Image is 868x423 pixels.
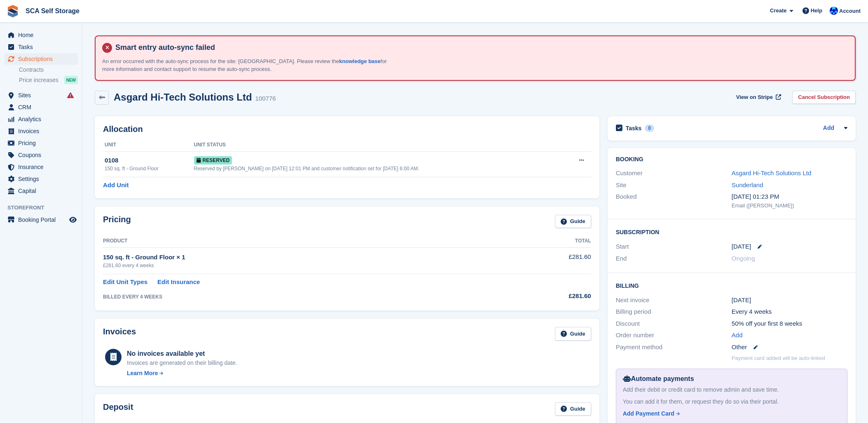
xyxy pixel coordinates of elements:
a: View on Stripe [733,91,783,104]
div: Site [616,181,732,190]
a: Guide [555,215,591,228]
h2: Booking [616,156,847,163]
div: £281.60 every 4 weeks [103,262,500,269]
a: Add Unit [103,181,129,190]
div: Every 4 weeks [732,307,847,317]
div: [DATE] 01:23 PM [732,192,847,202]
a: Learn More [127,369,237,378]
div: Payment method [616,343,732,352]
div: NEW [64,76,78,84]
a: Asgard Hi-Tech Solutions Ltd [732,169,811,176]
div: Next invoice [616,296,732,305]
h4: Smart entry auto-sync failed [112,43,848,52]
a: Add Payment Card [623,409,837,418]
div: £281.60 [500,291,591,301]
a: Guide [555,402,591,416]
th: Total [500,235,591,248]
th: Product [103,235,500,248]
a: menu [4,214,78,226]
a: knowledge base [339,58,380,64]
div: 50% off your first 8 weeks [732,319,847,329]
span: Settings [18,173,68,185]
a: menu [4,137,78,149]
div: Automate payments [623,374,840,384]
div: Add Payment Card [623,409,674,418]
a: Preview store [68,215,78,225]
div: BILLED EVERY 4 WEEKS [103,293,500,301]
h2: Subscription [616,228,847,236]
div: 150 sq. ft - Ground Floor [105,165,194,172]
div: 150 sq. ft - Ground Floor × 1 [103,253,500,262]
div: [DATE] [732,296,847,305]
a: Price increases NEW [19,75,78,85]
h2: Allocation [103,125,591,134]
div: 0108 [105,156,194,165]
td: £281.60 [500,248,591,274]
span: Subscriptions [18,53,68,65]
h2: Billing [616,281,847,289]
div: Reserved by [PERSON_NAME] on [DATE] 12:01 PM and customer notification set for [DATE] 6:00 AM. [194,165,563,172]
a: Edit Unit Types [103,277,147,287]
a: menu [4,89,78,101]
span: Tasks [18,41,68,53]
span: Insurance [18,161,68,173]
i: Smart entry sync failures have occurred [67,92,74,99]
span: Help [811,7,822,15]
span: Account [839,7,861,15]
a: Add [823,124,834,133]
div: Learn More [127,369,158,378]
img: stora-icon-8386f47178a22dfd0bd8f6a31ec36ba5ce8667c1dd55bd0f319d3a0aa187defe.svg [7,5,19,17]
a: menu [4,149,78,161]
span: Invoices [18,125,68,137]
div: Email ([PERSON_NAME]) [732,202,847,210]
a: menu [4,41,78,53]
div: Booked [616,192,732,209]
a: menu [4,173,78,185]
a: Add [732,331,743,340]
a: menu [4,113,78,125]
time: 2025-09-04 23:00:00 UTC [732,242,751,251]
p: An error occurred with the auto-sync process for the site: [GEOGRAPHIC_DATA]. Please review the f... [102,57,391,73]
th: Unit [103,139,194,152]
span: Create [770,7,786,15]
a: Edit Insurance [157,277,200,287]
h2: Deposit [103,402,133,416]
span: Analytics [18,113,68,125]
div: Invoices are generated on their billing date. [127,359,237,367]
a: menu [4,161,78,173]
span: Ongoing [732,255,755,262]
div: End [616,254,732,263]
span: Home [18,29,68,41]
img: Kelly Neesham [830,7,838,15]
div: Discount [616,319,732,329]
a: menu [4,53,78,65]
th: Unit Status [194,139,563,152]
span: Booking Portal [18,214,68,226]
h2: Pricing [103,215,131,228]
div: Order number [616,331,732,340]
span: Price increases [19,76,58,84]
a: menu [4,185,78,197]
h2: Invoices [103,327,136,341]
span: Storefront [7,204,82,212]
div: Customer [616,169,732,178]
div: No invoices available yet [127,349,237,359]
span: View on Stripe [736,93,773,101]
span: Pricing [18,137,68,149]
a: menu [4,125,78,137]
div: 100776 [255,94,276,103]
a: Cancel Subscription [792,91,856,104]
div: Add their debit or credit card to remove admin and save time. [623,385,840,394]
span: Coupons [18,149,68,161]
div: 0 [645,125,654,132]
a: menu [4,29,78,41]
div: Other [732,343,847,352]
div: Billing period [616,307,732,317]
span: CRM [18,101,68,113]
h2: Tasks [626,125,642,132]
span: Capital [18,185,68,197]
a: Sunderland [732,181,763,188]
p: Payment card added will be auto-linked [732,354,825,362]
a: Contracts [19,66,78,74]
a: SCA Self Storage [22,4,83,18]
